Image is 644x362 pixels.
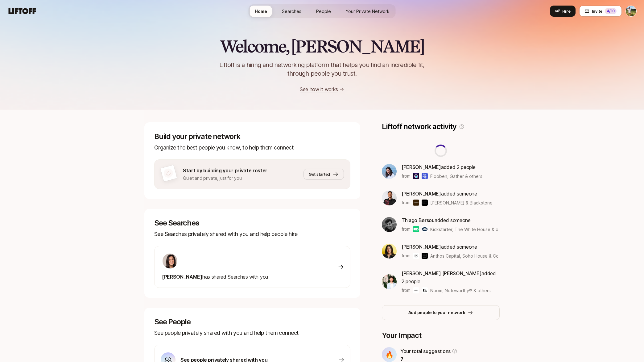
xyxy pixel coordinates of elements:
[430,227,509,232] span: Kickstarter, The White House & others
[402,243,498,251] p: added someone
[311,6,336,17] a: People
[562,8,571,14] span: Hire
[382,274,397,289] img: 14c26f81_4384_478d_b376_a1ca6885b3c1.jpg
[402,269,500,285] p: added 2 people
[154,329,350,337] p: See people privately shared with you and help them connect
[550,6,576,17] button: Hire
[382,122,456,131] p: Liftoff network activity
[402,252,411,259] p: from
[303,169,344,180] button: Get started
[430,287,491,294] span: Noom, Noteworthy® & others
[154,230,350,238] p: See Searches privately shared with you and help people hire
[402,199,411,206] p: from
[183,166,267,175] p: Start by building your private roster
[402,244,441,250] span: [PERSON_NAME]
[402,225,411,233] p: from
[220,37,424,56] h2: Welcome, [PERSON_NAME]
[154,143,350,152] p: Organize the best people you know, to help them connect
[422,200,428,206] img: Blackstone
[592,8,602,14] span: Invite
[154,132,350,141] p: Build your private network
[250,6,272,17] a: Home
[154,219,350,227] p: See Searches
[413,226,419,232] img: Kickstarter
[382,331,500,340] p: Your Impact
[422,287,428,293] img: Noteworthy®
[625,6,637,17] button: Tyler Kieft
[162,274,268,280] span: has shared Searches with you
[400,347,451,355] p: Your total suggestions
[382,305,500,320] button: Add people to your network
[422,226,428,232] img: The White House
[163,167,174,179] img: default-avatar.svg
[402,270,481,276] span: [PERSON_NAME] [PERSON_NAME]
[579,6,622,17] button: Invite4/10
[382,244,397,259] img: dc9a4624_5136_443e_b003_f78d74dec5e3.jpg
[413,173,419,179] img: Flooben
[413,287,419,293] img: Noom
[402,287,411,294] p: from
[422,253,428,259] img: Soho House & Co
[341,6,394,17] a: Your Private Network
[309,171,330,177] span: Get started
[183,175,267,182] p: Quiet and private, just for you
[277,6,306,17] a: Searches
[413,200,419,206] img: J.P. Morgan
[382,164,397,179] img: 3b21b1e9_db0a_4655_a67f_ab9b1489a185.jpg
[430,173,482,179] span: Flooben, Gather & others
[402,191,441,197] span: [PERSON_NAME]
[402,163,482,171] p: added 2 people
[402,164,441,170] span: [PERSON_NAME]
[282,8,301,15] span: Searches
[402,216,498,224] p: added someone
[346,8,390,15] span: Your Private Network
[626,6,636,16] img: Tyler Kieft
[430,253,517,259] span: Anthos Capital, Soho House & Co & others
[212,61,432,78] p: Liftoff is a hiring and networking platform that helps you find an incredible fit, through people...
[382,217,397,232] img: 6af00304_7fa6_446b_85d4_716c50cfa6d8.jpg
[402,217,435,223] span: Thiago Bersou
[413,253,419,259] img: Anthos Capital
[154,318,350,326] p: See People
[422,173,428,179] img: Gather
[408,309,465,316] p: Add people to your network
[402,190,493,198] p: added someone
[300,86,338,92] a: See how it works
[605,8,617,14] div: 4 /10
[255,8,267,15] span: Home
[430,200,493,206] span: [PERSON_NAME] & Blackstone
[382,191,397,205] img: ACg8ocKfD4J6FzG9_HAYQ9B8sLvPSEBLQEDmbHTY_vjoi9sRmV9s2RKt=s160-c
[402,172,411,180] p: from
[316,8,331,15] span: People
[162,274,202,280] span: [PERSON_NAME]
[163,254,177,268] img: 71d7b91d_d7cb_43b4_a7ea_a9b2f2cc6e03.jpg
[382,347,397,362] div: 🔥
